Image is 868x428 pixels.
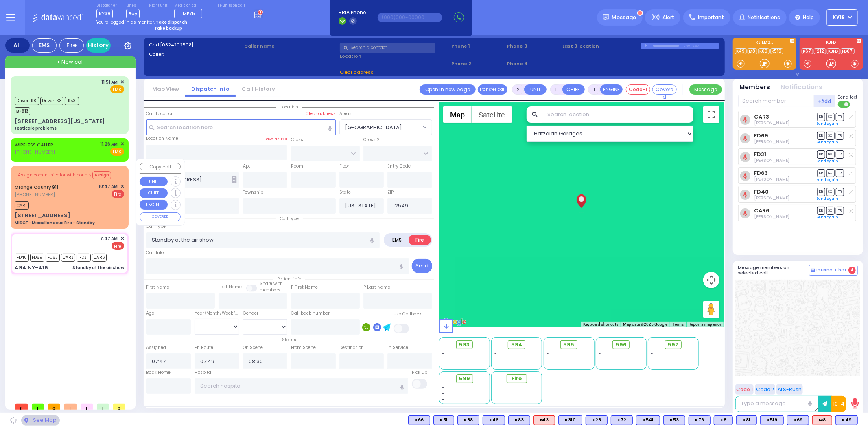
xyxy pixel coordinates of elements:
[755,384,775,395] button: Code 2
[195,369,212,376] label: Hospital
[387,344,408,351] label: In Service
[740,83,770,92] button: Members
[457,415,479,425] div: BLS
[652,84,677,95] button: Covered
[443,106,472,123] button: Show street map
[340,53,448,60] label: Location
[96,3,117,8] label: Dispatcher
[441,317,468,327] a: Open this area in Google Maps (opens a new window)
[563,43,641,50] label: Last 3 location
[524,84,547,95] button: UNIT
[547,357,549,363] span: -
[102,79,118,85] span: 11:51 AM
[457,415,479,425] div: K88
[814,48,826,54] a: 1212
[244,43,337,50] label: Caller name
[611,415,633,425] div: BLS
[420,84,476,95] a: Open in new page
[15,404,28,410] span: 0
[97,404,109,410] span: 1
[113,149,122,155] u: EMS
[754,132,768,139] a: FD69
[57,58,84,66] span: + New call
[651,351,654,357] span: -
[836,169,844,177] span: TR
[754,120,789,126] span: Joseph Blumenthal
[735,48,747,54] a: K49
[817,150,825,158] span: DR
[339,110,352,117] label: Areas
[15,184,58,190] a: Orange County 911
[616,341,627,349] span: 596
[442,363,445,369] span: -
[195,310,239,317] div: Year/Month/Week/Day
[32,12,86,22] img: Logo
[15,191,55,198] span: [PHONE_NUMBER]
[408,415,430,425] div: K66
[291,284,318,291] label: P First Name
[183,10,195,17] span: MF75
[689,415,711,425] div: BLS
[442,397,445,403] span: -
[412,259,432,273] button: Send
[817,121,839,126] a: Send again
[92,254,107,262] span: CAR6
[533,415,555,425] div: M13
[508,415,530,425] div: BLS
[5,38,30,53] div: All
[831,396,846,412] button: 10-4
[472,106,512,123] button: Show satellite imagery
[836,207,844,214] span: TR
[817,267,847,273] span: Internal Chat
[339,9,366,16] span: BRIA Phone
[459,375,470,383] span: 599
[15,212,70,220] div: [STREET_ADDRESS]
[836,113,844,121] span: TR
[77,254,91,262] span: FD31
[817,140,839,145] a: Send again
[836,150,844,158] span: TR
[146,110,174,117] label: Call Location
[754,207,770,214] a: CAR6
[703,301,719,318] button: Drag Pegman onto the map to open Street View
[214,3,245,8] label: Fire units on call
[140,212,181,221] button: COVERED
[126,3,140,8] label: Lines
[787,415,809,425] div: K69
[146,85,185,93] a: Map View
[442,390,445,397] span: -
[836,188,844,196] span: TR
[412,369,427,376] label: Pick up
[817,177,839,182] a: Send again
[442,351,445,357] span: -
[92,171,111,179] button: Assign
[826,169,835,177] span: SO
[15,201,29,210] span: CAR1
[826,188,835,196] span: SO
[96,9,113,18] span: KY39
[599,363,601,369] span: -
[817,132,825,139] span: DR
[668,341,679,349] span: 597
[542,106,693,123] input: Search location
[146,135,179,142] label: Location Name
[599,357,601,363] span: -
[387,163,411,170] label: Entry Code
[59,38,84,53] div: Fire
[154,25,182,31] strong: Take backup
[260,287,280,293] span: members
[409,235,431,245] label: Fire
[841,48,855,54] a: FD67
[758,48,770,54] a: K69
[663,415,685,425] div: K53
[140,177,168,187] button: UNIT
[96,19,155,25] span: You're logged in as monitor.
[306,110,336,117] label: Clear address
[345,124,402,132] span: [GEOGRAPHIC_DATA]
[433,415,454,425] div: K51
[32,38,57,53] div: EMS
[612,13,636,22] span: Message
[663,415,685,425] div: BLS
[827,48,840,54] a: KJFD
[291,310,330,317] label: Call back number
